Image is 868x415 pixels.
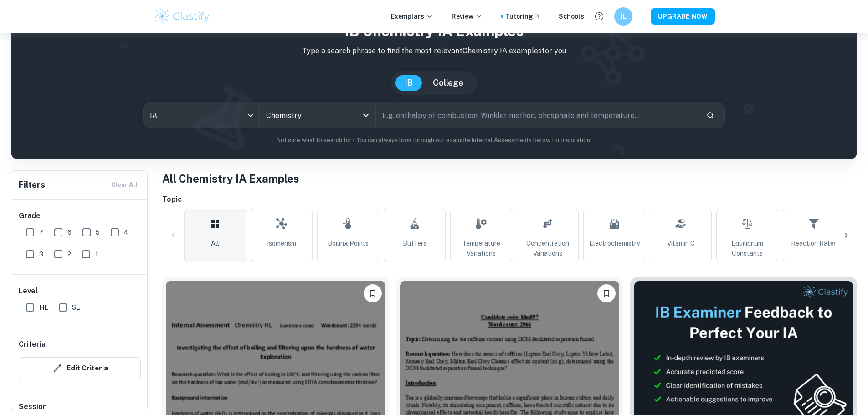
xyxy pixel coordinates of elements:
[395,75,422,91] button: IB
[791,238,837,248] span: Reaction Rates
[267,238,296,248] span: Isomerism
[95,249,98,259] span: 1
[162,170,857,187] h1: All Chemistry IA Examples
[559,11,584,21] a: Schools
[154,7,211,26] img: Clastify logo
[364,284,382,302] button: Bookmark
[39,249,43,259] span: 3
[328,238,369,248] span: Boiling Points
[360,109,372,122] button: Open
[19,286,141,297] h6: Level
[39,302,48,313] span: HL
[19,339,46,350] h6: Criteria
[589,238,640,248] span: Electrochemistry
[618,11,628,21] h6: JL
[597,284,616,302] button: Bookmark
[19,179,45,191] h6: Filters
[720,238,774,258] span: Equilibrium Constants
[211,238,219,248] span: All
[376,102,699,128] input: E.g. enthalpy of combustion, Winkler method, phosphate and temperature...
[614,7,632,26] button: JL
[72,302,80,313] span: SL
[424,75,473,91] button: College
[18,136,850,145] p: Not sure what to search for? You can always look through our example Internal Assessments below f...
[39,227,43,237] span: 7
[591,9,607,24] button: Help and Feedback
[18,46,850,56] p: Type a search phrase to find the most relevant Chemistry IA examples for you
[403,238,426,248] span: Buffers
[19,210,141,221] h6: Grade
[521,238,575,258] span: Concentration Variations
[67,249,71,259] span: 2
[67,227,72,237] span: 6
[96,227,100,237] span: 5
[391,11,433,21] p: Exemplars
[454,238,508,258] span: Temperature Variations
[667,238,695,248] span: Vitamin C
[452,11,483,21] p: Review
[162,194,857,205] h6: Topic
[144,102,259,128] div: IA
[124,227,128,237] span: 4
[651,8,715,25] button: UPGRADE NOW
[703,108,718,123] button: Search
[19,357,141,379] button: Edit Criteria
[505,11,540,21] a: Tutoring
